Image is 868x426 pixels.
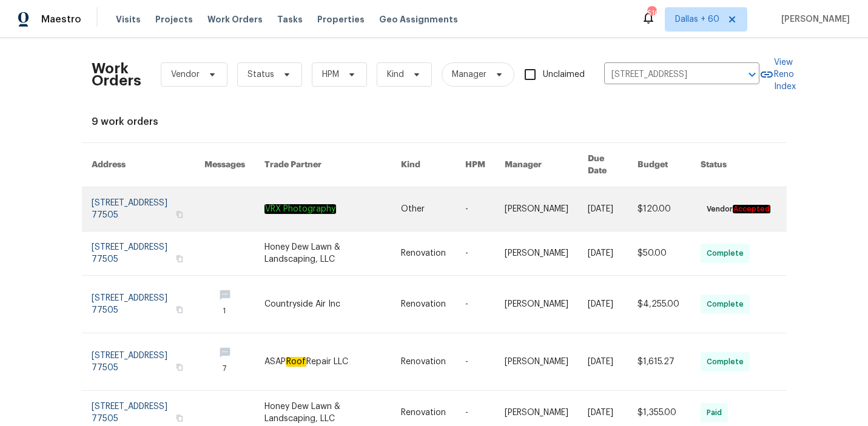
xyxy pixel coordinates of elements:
button: Copy Address [174,304,185,315]
span: Dallas + 60 [675,13,719,25]
td: [PERSON_NAME] [495,276,578,333]
span: Kind [387,68,404,81]
td: - [456,276,495,333]
span: Maestro [41,13,81,25]
span: HPM [322,68,339,81]
td: Honey Dew Lawn & Landscaping, LLC [255,231,392,276]
button: Open [744,66,761,83]
td: [PERSON_NAME] [495,231,578,276]
span: Visits [116,13,141,25]
td: ASAP Repair LLC [255,333,392,391]
th: Kind [391,143,456,187]
span: Work Orders [207,13,263,25]
th: Messages [195,143,255,187]
th: Trade Partner [255,143,392,187]
button: Copy Address [174,413,185,424]
td: [PERSON_NAME] [495,187,578,231]
button: Copy Address [174,209,185,220]
span: Tasks [277,15,303,24]
th: Manager [495,143,578,187]
span: Geo Assignments [379,13,458,25]
span: Vendor [171,68,200,81]
td: Renovation [391,276,456,333]
td: - [456,187,495,231]
span: Properties [317,13,365,25]
td: [PERSON_NAME] [495,333,578,391]
td: Countryside Air Inc [255,276,392,333]
div: 9 work orders [92,116,777,128]
input: Enter in an address [604,65,725,84]
th: HPM [456,143,495,187]
td: Other [391,187,456,231]
h2: Work Orders [92,62,141,87]
button: Copy Address [174,362,185,373]
td: Renovation [391,333,456,391]
th: Address [82,143,195,187]
a: View Reno Index [759,56,796,93]
td: - [456,333,495,391]
span: Status [247,68,274,81]
th: Budget [628,143,691,187]
span: Manager [452,68,486,81]
td: Renovation [391,231,456,276]
div: 510 [647,7,656,19]
th: Status [691,143,786,187]
span: [PERSON_NAME] [776,13,850,25]
th: Due Date [578,143,628,187]
span: Unclaimed [543,68,585,81]
span: Projects [155,13,193,25]
button: Copy Address [174,253,185,264]
td: - [456,231,495,276]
